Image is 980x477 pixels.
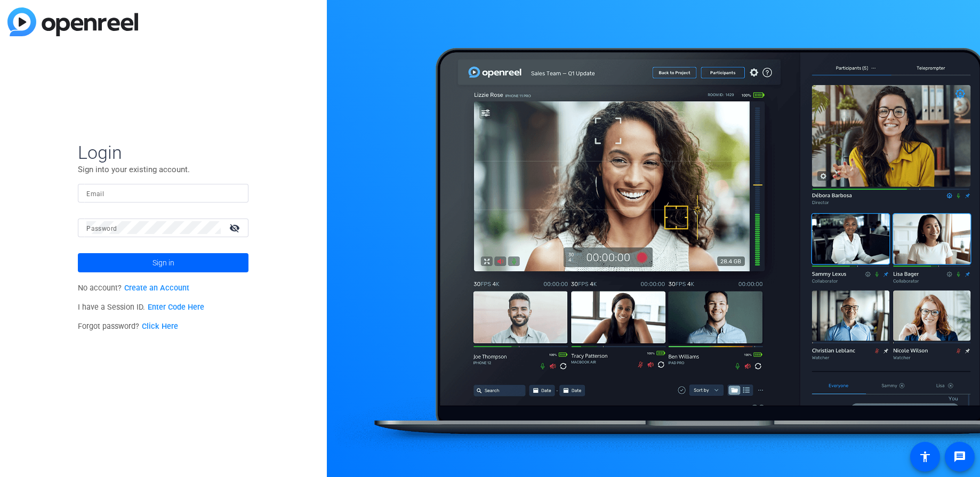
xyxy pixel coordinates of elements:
[78,322,178,331] span: Forgot password?
[78,253,248,272] button: Sign in
[223,220,248,236] mat-icon: visibility_off
[78,284,189,293] span: No account?
[124,284,189,293] a: Create an Account
[142,322,178,331] a: Click Here
[148,303,204,312] a: Enter Code Here
[86,225,117,232] mat-label: Password
[919,450,931,463] mat-icon: accessibility
[86,190,104,198] mat-label: Email
[953,450,966,463] mat-icon: message
[86,187,240,199] input: Enter Email Address
[152,249,174,276] span: Sign in
[78,141,248,164] span: Login
[78,303,204,312] span: I have a Session ID.
[7,7,138,36] img: blue-gradient.svg
[78,164,248,175] p: Sign into your existing account.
